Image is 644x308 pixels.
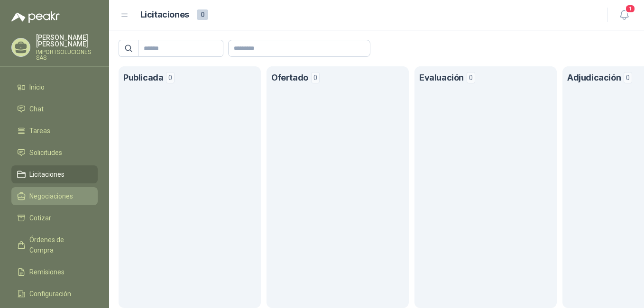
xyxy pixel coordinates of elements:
[625,4,635,13] span: 1
[11,209,98,227] a: Cotizar
[11,231,98,259] a: Órdenes de Compra
[311,72,320,83] span: 0
[467,72,475,83] span: 0
[11,144,98,162] a: Solicitudes
[11,187,98,205] a: Negociaciones
[36,34,98,47] p: [PERSON_NAME] [PERSON_NAME]
[123,71,163,85] h1: Publicada
[29,213,51,223] span: Cotizar
[29,104,44,114] span: Chat
[29,267,64,277] span: Remisiones
[624,72,632,83] span: 0
[140,8,189,22] h1: Licitaciones
[166,72,175,83] span: 0
[11,285,98,303] a: Configuración
[29,147,62,158] span: Solicitudes
[29,289,71,299] span: Configuración
[29,235,89,255] span: Órdenes de Compra
[567,71,621,85] h1: Adjudicación
[29,169,64,180] span: Licitaciones
[11,11,60,23] img: Logo peakr
[29,191,73,201] span: Negociaciones
[11,78,98,96] a: Inicio
[11,165,98,183] a: Licitaciones
[36,49,98,61] p: IMPORTSOLUCIONES SAS
[11,263,98,281] a: Remisiones
[616,7,633,24] button: 1
[29,82,45,92] span: Inicio
[29,126,50,136] span: Tareas
[419,71,464,85] h1: Evaluación
[11,122,98,140] a: Tareas
[271,71,308,85] h1: Ofertado
[197,9,208,20] span: 0
[11,100,98,118] a: Chat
